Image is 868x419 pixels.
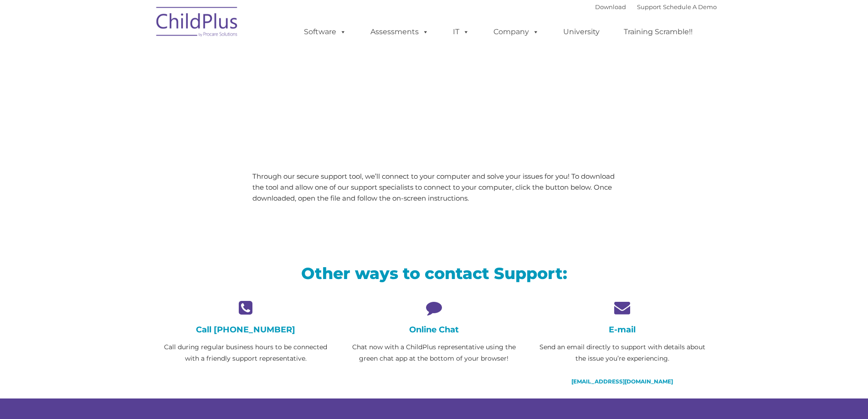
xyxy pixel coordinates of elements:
p: Call during regular business hours to be connected with a friendly support representative. [159,341,333,364]
a: [EMAIL_ADDRESS][DOMAIN_NAME] [571,378,673,385]
a: Software [295,23,355,41]
a: Company [484,23,548,41]
a: Download [595,3,626,10]
span: LiveSupport with SplashTop [159,66,499,93]
a: Schedule A Demo [663,3,717,10]
p: Send an email directly to support with details about the issue you’re experiencing. [535,341,709,364]
p: Through our secure support tool, we’ll connect to your computer and solve your issues for you! To... [252,171,616,204]
a: Training Scramble!! [615,23,702,41]
a: University [554,23,609,41]
a: Assessments [361,23,438,41]
a: IT [444,23,478,41]
h4: E-mail [535,325,709,335]
p: Chat now with a ChildPlus representative using the green chat app at the bottom of your browser! [347,341,521,364]
font: | [595,3,717,10]
a: Support [637,3,661,10]
h4: Call [PHONE_NUMBER] [159,325,333,335]
img: ChildPlus by Procare Solutions [152,0,243,46]
h2: Other ways to contact Support: [159,263,710,284]
h4: Online Chat [347,325,521,335]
